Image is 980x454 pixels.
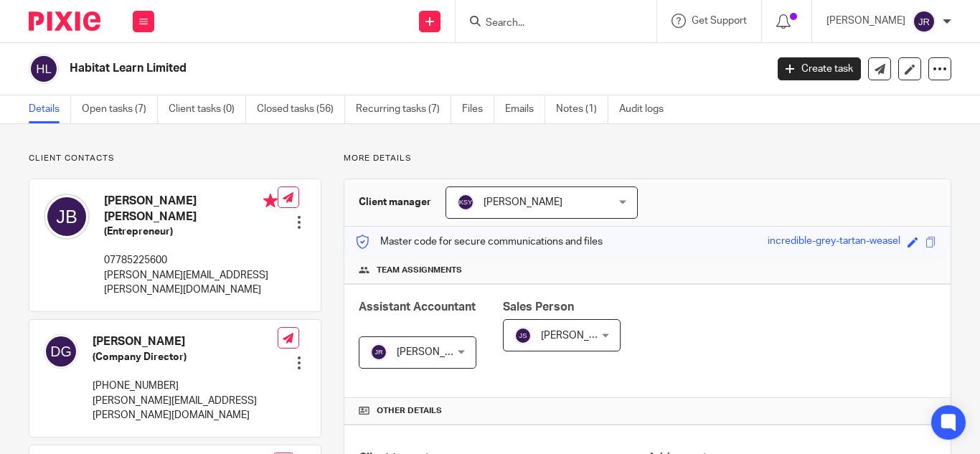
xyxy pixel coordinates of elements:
h4: [PERSON_NAME] [PERSON_NAME] [104,194,278,224]
a: Audit logs [619,95,674,123]
h2: Habitat Learn Limited [70,61,619,76]
p: More details [344,153,951,164]
span: Get Support [692,16,747,26]
a: Details [29,95,71,123]
p: 07785225600 [104,253,278,268]
span: Other details [377,405,442,417]
p: [PERSON_NAME] [826,14,905,28]
a: Files [462,95,494,123]
img: svg%3E [44,334,78,369]
p: [PERSON_NAME][EMAIL_ADDRESS][PERSON_NAME][DOMAIN_NAME] [104,268,278,298]
img: svg%3E [29,54,59,84]
a: Closed tasks (56) [257,95,345,123]
span: [PERSON_NAME] [541,331,620,341]
span: [PERSON_NAME] [484,197,562,207]
img: svg%3E [514,327,532,344]
p: Master code for secure communications and files [355,235,603,249]
i: Primary [263,194,278,208]
h5: (Entrepreneur) [104,224,278,239]
img: svg%3E [913,10,936,33]
img: svg%3E [457,194,474,211]
span: Sales Person [503,301,574,313]
img: svg%3E [370,344,387,361]
img: Pixie [29,11,100,31]
a: Client tasks (0) [169,95,246,123]
p: [PERSON_NAME][EMAIL_ADDRESS][PERSON_NAME][DOMAIN_NAME] [93,394,278,423]
a: Emails [505,95,545,123]
span: Team assignments [377,265,462,276]
input: Search [484,17,613,30]
img: svg%3E [44,194,90,240]
a: Open tasks (7) [82,95,158,123]
a: Recurring tasks (7) [356,95,451,123]
p: Client contacts [29,153,321,164]
h4: [PERSON_NAME] [93,334,278,349]
div: incredible-grey-tartan-weasel [768,234,900,250]
span: Assistant Accountant [359,301,476,313]
p: [PHONE_NUMBER] [93,379,278,393]
h3: Client manager [359,195,431,209]
a: Notes (1) [556,95,608,123]
h5: (Company Director) [93,350,278,364]
a: Create task [778,57,861,80]
span: [PERSON_NAME] [397,347,476,357]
